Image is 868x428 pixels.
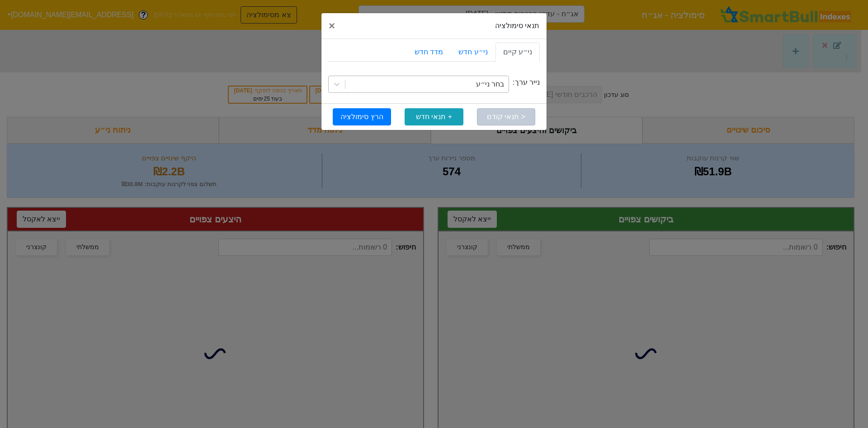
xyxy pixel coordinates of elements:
[451,43,495,62] a: ני״ע חדש
[477,108,535,125] button: < תנאי קודם
[321,13,547,39] div: תנאי סימולציה
[495,43,540,62] a: ני״ע קיים
[405,108,463,125] button: + תנאי חדש
[476,79,504,90] div: בחר ני״ע
[333,108,391,125] button: הרץ סימולציה
[513,77,540,88] label: נייר ערך:
[407,43,451,62] a: מדד חדש
[329,19,335,32] span: ×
